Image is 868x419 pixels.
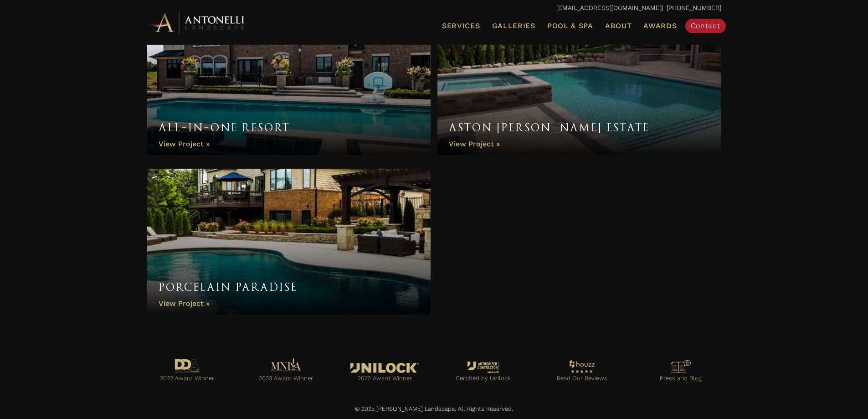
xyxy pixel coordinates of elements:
a: Go to https://antonellilandscape.com/featured-projects/the-white-house/ [344,361,425,388]
span: Galleries [492,21,535,30]
img: Antonelli Horizontal Logo [147,10,247,35]
a: Awards [640,20,680,32]
a: Go to https://antonellilandscape.com/pool-and-spa/dont-stop-believing/ [246,356,326,388]
span: Services [442,22,480,30]
a: About [601,20,636,32]
a: Go to https://antonellilandscape.com/pool-and-spa/executive-sweet/ [147,357,228,388]
p: | [PHONE_NUMBER] [147,2,721,14]
a: Contact [685,19,726,33]
span: About [605,22,632,30]
span: Awards [643,21,677,30]
a: [EMAIL_ADDRESS][DOMAIN_NAME] [556,4,662,11]
a: Pool & Spa [544,20,597,32]
a: Go to https://antonellilandscape.com/unilock-authorized-contractor/ [443,359,524,388]
a: Services [438,20,484,32]
span: Pool & Spa [547,21,593,30]
span: Contact [691,21,720,30]
a: Go to https://antonellilandscape.com/press-media/ [641,358,721,388]
a: Galleries [488,20,539,32]
p: © 2025 [PERSON_NAME] Landscape. All Rights Reserved. [147,403,721,414]
a: Go to https://www.houzz.com/professionals/landscape-architects-and-landscape-designers/antonelli-... [542,357,622,388]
